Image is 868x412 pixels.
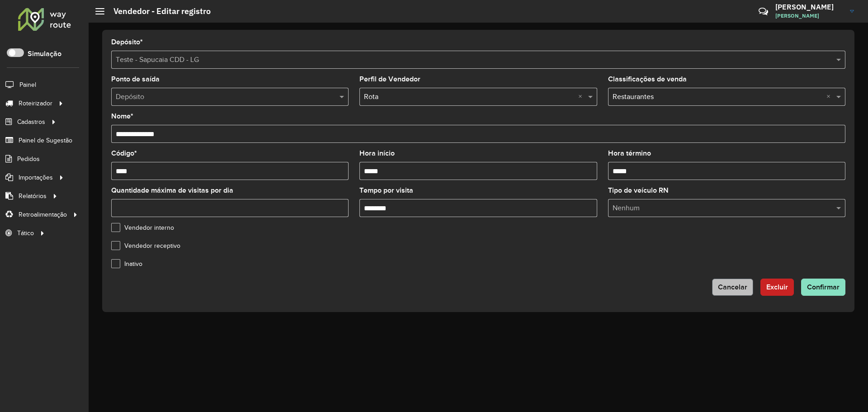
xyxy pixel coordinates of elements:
label: Depósito [111,37,143,47]
label: Vendedor interno [111,223,174,232]
label: Classificações de venda [608,74,687,85]
span: Tático [17,228,34,238]
label: Quantidade máxima de visitas por dia [111,185,233,196]
label: Simulação [28,48,61,59]
span: Cancelar [718,283,747,291]
span: Excluir [766,283,788,291]
label: Perfil de Vendedor [359,74,420,85]
span: Roteirizador [19,99,52,108]
span: Pedidos [17,154,40,164]
span: Clear all [578,91,586,102]
label: Hora término [608,148,651,159]
span: Painel de Sugestão [19,136,72,145]
span: Retroalimentação [19,210,67,219]
label: Vendedor receptivo [111,241,180,251]
label: Ponto de saída [111,74,160,85]
span: Confirmar [807,283,840,291]
label: Hora início [359,148,395,159]
button: Cancelar [712,279,753,296]
label: Código [111,148,137,159]
h3: [PERSON_NAME] [775,3,843,11]
span: [PERSON_NAME] [775,12,843,20]
span: Cadastros [17,117,45,127]
label: Tipo de veículo RN [608,185,669,196]
span: Clear all [826,91,834,102]
h2: Vendedor - Editar registro [104,6,211,16]
a: Contato Rápido [754,2,773,21]
label: Inativo [111,259,142,269]
span: Importações [19,173,53,182]
label: Tempo por visita [359,185,413,196]
button: Excluir [760,279,794,296]
label: Nome [111,111,133,122]
button: Confirmar [801,279,845,296]
span: Relatórios [19,191,47,201]
span: Painel [19,80,36,90]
